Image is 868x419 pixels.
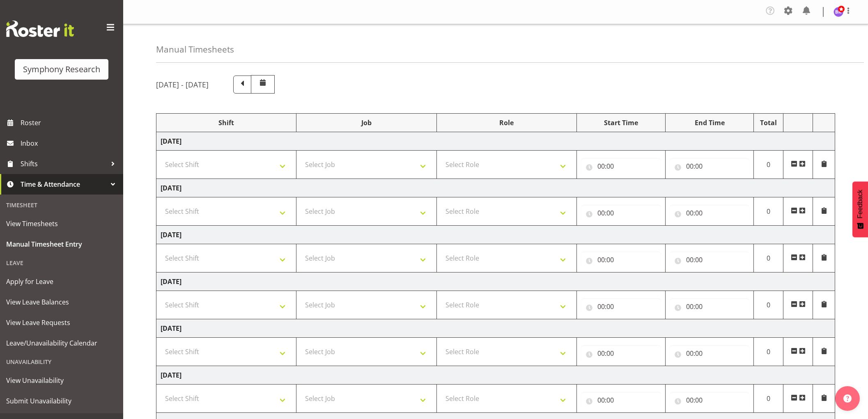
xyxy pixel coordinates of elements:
[156,226,835,244] td: [DATE]
[2,197,121,213] div: Timesheet
[852,181,868,237] button: Feedback - Show survey
[156,132,835,151] td: [DATE]
[2,234,121,254] a: Manual Timesheet Entry
[2,333,121,353] a: Leave/Unavailability Calendar
[2,213,121,234] a: View Timesheets
[754,244,783,272] td: 0
[21,137,119,149] span: Inbox
[581,345,661,362] input: Click to select...
[161,118,292,128] div: Shift
[758,118,779,128] div: Total
[670,298,750,315] input: Click to select...
[156,45,234,54] h4: Manual Timesheets
[670,392,750,408] input: Click to select...
[843,394,852,403] img: help-xxl-2.png
[21,158,107,170] span: Shifts
[581,158,661,174] input: Click to select...
[156,319,835,338] td: [DATE]
[6,337,117,349] span: Leave/Unavailability Calendar
[2,292,121,312] a: View Leave Balances
[581,298,661,315] input: Click to select...
[6,21,74,37] img: Rosterit website logo
[301,118,432,128] div: Job
[834,7,843,17] img: bhavik-kanna1260.jpg
[156,272,835,291] td: [DATE]
[156,80,209,89] h5: [DATE] - [DATE]
[23,63,100,76] div: Symphony Research
[670,158,750,174] input: Click to select...
[581,252,661,268] input: Click to select...
[581,392,661,408] input: Click to select...
[2,370,121,391] a: View Unavailability
[754,338,783,366] td: 0
[2,353,121,370] div: Unavailability
[670,252,750,268] input: Click to select...
[21,178,107,190] span: Time & Attendance
[2,271,121,292] a: Apply for Leave
[6,218,117,230] span: View Timesheets
[857,190,864,218] span: Feedback
[754,197,783,226] td: 0
[754,385,783,413] td: 0
[156,366,835,385] td: [DATE]
[670,345,750,362] input: Click to select...
[6,296,117,308] span: View Leave Balances
[670,118,750,128] div: End Time
[581,118,661,128] div: Start Time
[754,151,783,179] td: 0
[2,254,121,271] div: Leave
[6,275,117,288] span: Apply for Leave
[6,238,117,250] span: Manual Timesheet Entry
[156,179,835,197] td: [DATE]
[6,316,117,329] span: View Leave Requests
[2,391,121,411] a: Submit Unavailability
[6,395,117,407] span: Submit Unavailability
[21,117,119,129] span: Roster
[670,205,750,221] input: Click to select...
[2,312,121,333] a: View Leave Requests
[6,374,117,387] span: View Unavailability
[581,205,661,221] input: Click to select...
[754,291,783,319] td: 0
[441,118,572,128] div: Role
